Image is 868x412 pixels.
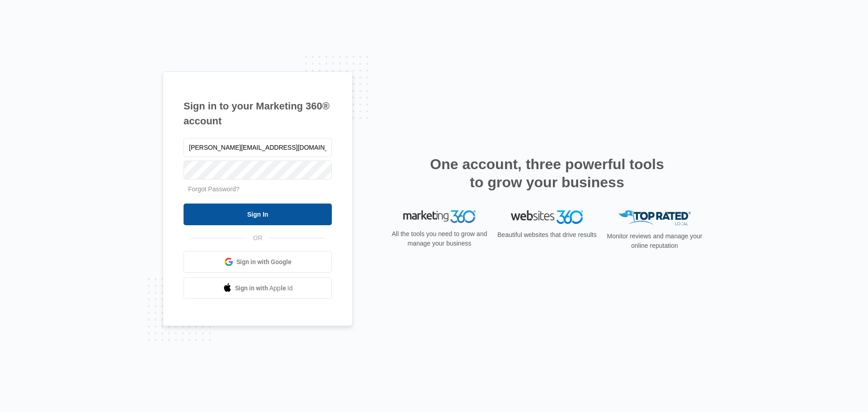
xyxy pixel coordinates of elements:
img: Top Rated Local [618,210,691,225]
a: Sign in with Apple Id [184,277,332,299]
h1: Sign in to your Marketing 360® account [184,99,332,128]
a: Sign in with Google [184,251,332,273]
img: Websites 360 [511,210,583,223]
input: Sign In [184,204,332,225]
span: Sign in with Apple Id [235,284,293,293]
p: Monitor reviews and manage your online reputation [604,232,705,251]
p: All the tools you need to grow and manage your business [389,229,490,248]
p: Beautiful websites that drive results [496,230,598,240]
h2: One account, three powerful tools to grow your business [427,155,667,191]
span: Sign in with Google [236,257,292,267]
img: Marketing 360 [403,210,476,223]
span: OR [247,233,269,243]
input: Email [184,138,332,157]
a: Forgot Password? [188,185,240,193]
